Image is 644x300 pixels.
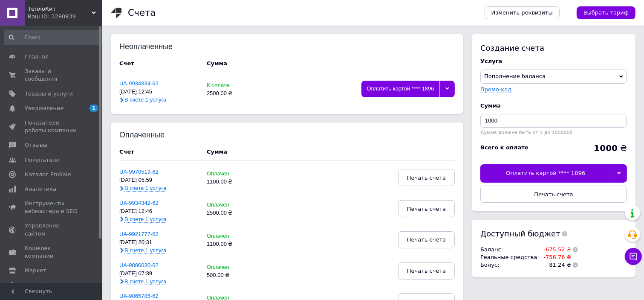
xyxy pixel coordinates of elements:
span: Печать счета [534,191,573,198]
td: Баланс : [480,246,539,253]
div: Оплачен [207,202,260,208]
div: Услуга [480,58,627,65]
span: Каталог ProSale [25,171,71,178]
button: Печать счета [480,186,627,203]
td: -675.52 ₴ [539,246,571,253]
a: UA-9970519-62 [119,169,159,175]
div: 500.00 ₴ [207,272,260,279]
span: Печать счета [407,236,446,243]
div: ₴ [594,144,627,152]
td: Бонус : [480,261,539,269]
a: UA-9886030-62 [119,262,159,268]
div: [DATE] 12:45 [119,89,198,95]
button: Печать счета [398,262,455,280]
a: Выбрать тариф [577,6,635,19]
div: Создание счета [480,43,627,53]
span: Изменить реквизиты [491,9,553,17]
div: Сумма [207,148,227,156]
td: Реальные средства : [480,253,539,261]
div: Сумма должна быть от 1 до 1000000 [480,130,627,135]
button: Чат с покупателем [625,248,642,265]
span: В счете 1 услуга [124,96,166,103]
span: Покупатели [25,156,60,164]
div: Неоплаченные [119,43,175,51]
div: 1100.00 ₴ [207,179,260,185]
span: 1 [90,105,98,112]
a: UA-9921777-62 [119,231,159,237]
td: -756.76 ₴ [539,253,571,261]
span: Доступный бюджет [480,228,560,239]
button: Печать счета [398,231,455,248]
span: Показатели работы компании [25,119,79,134]
span: В счете 1 услуга [124,278,166,285]
span: В счете 1 услуга [124,247,166,254]
div: Оплаченные [119,131,175,140]
div: Оплачен [207,171,260,177]
div: [DATE] 07:39 [119,271,198,277]
div: 1100.00 ₴ [207,241,260,248]
span: Пополнение баланса [484,73,546,79]
span: Выбрать тариф [583,9,629,17]
div: [DATE] 20:31 [119,239,198,246]
span: ТеплоКит [28,5,92,13]
span: Печать счета [407,268,446,274]
div: К оплате [207,82,260,89]
span: Уведомления [25,105,64,112]
div: Оплачен [207,264,260,271]
a: UA-9934334-62 [119,80,159,87]
span: Управление сайтом [25,222,79,237]
span: Печать счета [407,206,446,212]
div: 2500.00 ₴ [207,90,260,97]
h1: Счета [128,8,156,18]
div: Счет [119,148,198,156]
b: 1000 [594,143,618,153]
a: Изменить реквизиты [485,6,560,19]
div: Сумма [480,102,627,110]
div: Оплатить картой **** 1896 [480,164,611,182]
div: Всего к оплате [480,144,528,151]
span: Инструменты вебмастера и SEO [25,200,79,215]
span: Маркет [25,267,46,274]
td: 81.24 ₴ [539,261,571,269]
span: Товары и услуги [25,90,73,98]
span: Аналитика [25,185,56,193]
span: Печать счета [407,175,446,181]
span: В счете 1 услуга [124,185,166,192]
button: Печать счета [398,200,455,217]
div: Сумма [207,60,227,67]
span: Настройки [25,281,56,289]
span: Заказы и сообщения [25,67,79,83]
div: Ваш ID: 3280839 [28,13,102,20]
div: Счет [119,60,198,67]
span: В счете 1 услуга [124,216,166,223]
a: UA-9865785-62 [119,293,159,299]
input: Введите сумму [480,114,627,128]
button: Печать счета [398,169,455,186]
span: Кошелек компании [25,245,79,260]
div: Оплатить картой **** 1896 [361,81,439,97]
input: Поиск [4,30,105,45]
div: [DATE] 05:59 [119,177,198,183]
a: UA-9934342-62 [119,200,159,206]
label: Промо-код [480,86,511,93]
div: 2500.00 ₴ [207,210,260,216]
span: Главная [25,53,49,61]
span: Отзывы [25,141,47,149]
div: [DATE] 12:46 [119,208,198,215]
div: Оплачен [207,233,260,239]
